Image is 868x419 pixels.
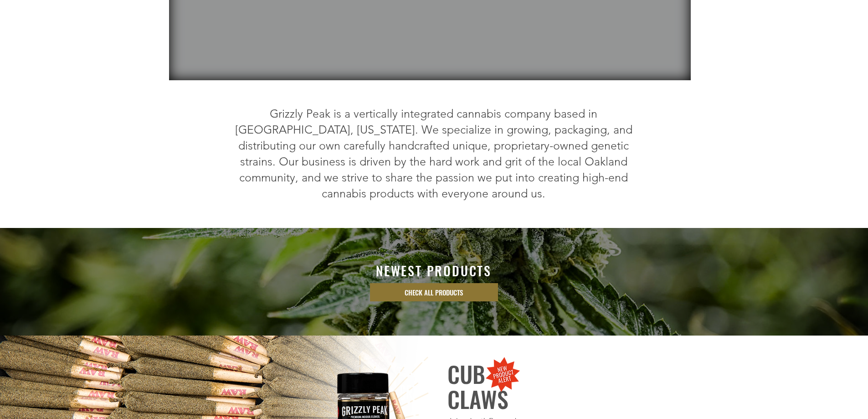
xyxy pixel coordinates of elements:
[235,107,632,200] span: Grizzly Peak is a vertically integrated cannabis company based in [GEOGRAPHIC_DATA], [US_STATE]. ...
[370,283,498,301] a: CHECK ALL PRODUCTS
[447,357,508,415] span: CUB CLAWS
[483,355,523,394] img: ALERT.png
[405,288,463,297] span: CHECK ALL PRODUCTS
[376,261,492,280] span: NEWEST PRODUCTS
